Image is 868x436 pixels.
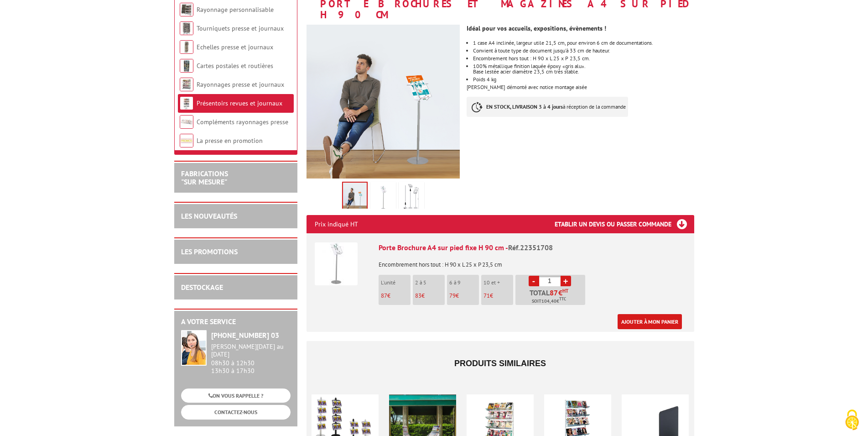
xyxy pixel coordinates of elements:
[836,405,868,436] button: Cookies (fenêtre modale)
[181,389,291,403] a: ON VOUS RAPPELLE ?
[197,137,263,145] a: La presse en promotion
[483,292,490,299] span: 71
[197,24,284,32] a: Tourniquets presse et journaux
[181,405,291,419] a: CONTACTEZ-NOUS
[559,296,566,301] sup: TTC
[415,279,445,286] p: 2 à 5
[449,279,479,286] p: 6 à 9
[473,40,694,46] li: 1 case A4 inclinée, largeur utile 21,5 cm, pour environ 6 cm de documentations.
[467,20,701,126] div: [PERSON_NAME] démonté avec notice montage aisée
[381,279,411,286] p: L'unité
[473,63,694,74] li: 100% métallique finition laquée époxy «gris alu». Base lestée acier diamètre 23,5 cm très stable.
[415,292,421,299] span: 83
[307,25,460,179] img: porte_brochure_a4_sur_pied_fixe_h90cm_22351708_mise_en_scene.jpg
[197,118,288,126] a: Compléments rayonnages presse
[180,21,193,35] img: Tourniquets presse et journaux
[180,96,193,110] img: Présentoirs revues et journaux
[532,298,566,305] span: Soit €
[181,169,228,186] a: FABRICATIONS"Sur Mesure"
[181,283,223,292] a: DESTOCKAGE
[381,293,411,299] p: €
[486,103,563,110] strong: EN STOCK, LIVRAISON 3 à 4 jours
[197,62,273,70] a: Cartes postales et routières
[550,289,558,296] span: 87
[372,184,394,212] img: presentoirs_brochures_22351708_1.jpg
[180,115,193,129] img: Compléments rayonnages presse
[379,255,686,268] p: Encombrement hors tout : H 90 x L 25 x P 23,5 cm
[180,3,193,16] img: Rayonnage personnalisable
[180,134,193,147] img: La presse en promotion
[483,293,513,299] p: €
[381,292,387,299] span: 87
[449,293,479,299] p: €
[415,293,445,299] p: €
[181,211,237,221] a: LES NOUVEAUTÉS
[558,289,562,296] span: €
[211,343,291,374] div: 08h30 à 12h30 13h30 à 17h30
[197,43,273,51] a: Echelles presse et journaux
[467,97,628,117] p: à réception de la commande
[473,56,694,61] li: Encombrement hors tout : H 90 x L 25 x P 23,5 cm.
[180,59,193,73] img: Cartes postales et routières
[211,331,279,340] strong: [PHONE_NUMBER] 03
[180,78,193,91] img: Rayonnages presse et journaux
[467,24,606,32] strong: Idéal pour vos accueils, expositions, évènements !
[181,247,238,256] a: LES PROMOTIONS
[180,40,193,54] img: Echelles presse et journaux
[618,314,682,329] a: Ajouter à mon panier
[541,298,556,305] span: 104,40
[508,243,553,252] span: Réf.22351708
[197,5,274,14] a: Rayonnage personnalisable
[181,318,291,326] h2: A votre service
[529,276,539,286] a: -
[483,279,513,286] p: 10 et +
[197,99,282,107] a: Présentoirs revues et journaux
[841,409,863,431] img: Cookies (fenêtre modale)
[181,330,207,366] img: widget-service.jpg
[473,48,694,53] li: Convient à toute type de document jusqu’à 33 cm de hauteur.
[315,215,358,233] p: Prix indiqué HT
[555,215,694,233] h3: Etablir un devis ou passer commande
[315,242,358,285] img: Porte Brochure A4 sur pied fixe H 90 cm
[518,289,585,305] p: Total
[379,242,686,253] div: Porte Brochure A4 sur pied fixe H 90 cm -
[562,288,568,294] sup: HT
[400,184,422,212] img: 22351708_dessin.jpg
[561,276,571,286] a: +
[449,292,456,299] span: 79
[343,183,367,211] img: porte_brochure_a4_sur_pied_fixe_h90cm_22351708_mise_en_scene.jpg
[473,77,694,82] li: Poids 4 kg
[211,343,291,358] div: [PERSON_NAME][DATE] au [DATE]
[454,359,546,368] span: Produits similaires
[197,80,284,89] a: Rayonnages presse et journaux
